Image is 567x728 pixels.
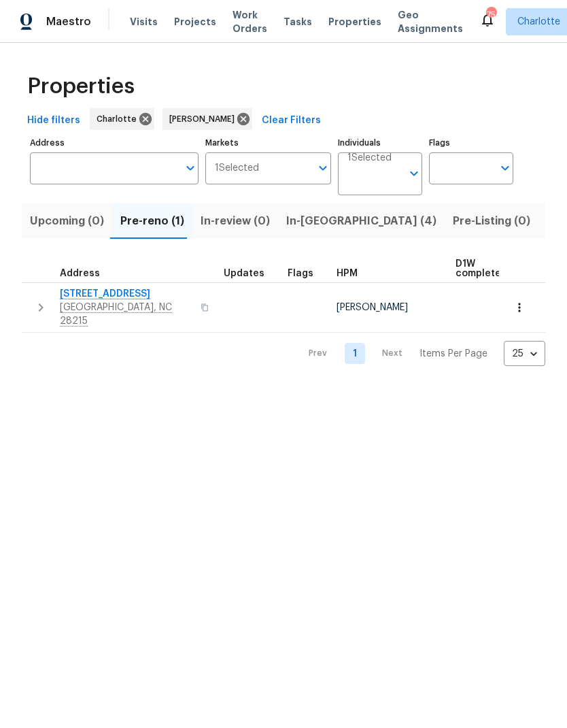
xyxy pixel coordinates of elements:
span: Upcoming (0) [30,212,104,231]
span: Pre-reno (1) [120,212,184,231]
span: Geo Assignments [398,8,463,35]
span: Flags [288,269,313,278]
span: 1 Selected [215,163,259,174]
span: D1W complete [456,259,501,278]
button: Open [181,159,200,178]
label: Markets [205,139,332,147]
div: [PERSON_NAME] [162,108,252,130]
span: Pre-Listing (0) [453,212,530,231]
span: HPM [337,269,358,278]
a: Goto page 1 [345,343,365,364]
span: Charlotte [517,15,560,29]
button: Clear Filters [256,108,326,133]
button: Open [313,159,332,178]
span: [PERSON_NAME] [169,112,240,126]
span: Updates [224,269,264,278]
span: Address [60,269,100,278]
label: Individuals [338,139,422,147]
span: Maestro [46,15,91,29]
button: Hide filters [22,108,86,133]
span: Visits [130,15,158,29]
span: 1 Selected [347,152,392,164]
button: Open [496,159,515,178]
span: In-[GEOGRAPHIC_DATA] (4) [286,212,436,231]
span: Clear Filters [262,112,321,129]
span: Work Orders [233,8,267,35]
span: Projects [174,15,216,29]
button: Open [405,164,424,183]
div: 75 [486,8,496,22]
p: Items Per Page [419,347,487,361]
span: Tasks [283,17,312,27]
span: Charlotte [97,112,142,126]
div: Charlotte [90,108,154,130]
span: Hide filters [27,112,80,129]
span: [PERSON_NAME] [337,303,408,312]
span: Properties [27,80,135,93]
nav: Pagination Navigation [296,341,545,366]
span: In-review (0) [201,212,270,231]
label: Flags [429,139,513,147]
span: Properties [328,15,381,29]
div: 25 [504,336,545,371]
label: Address [30,139,199,147]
